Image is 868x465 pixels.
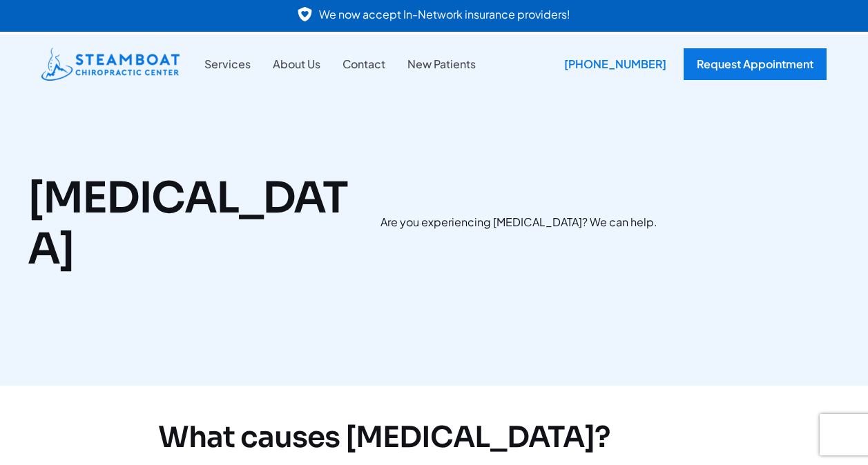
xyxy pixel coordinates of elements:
[41,48,180,81] img: Steamboat Chiropractic Center
[684,48,827,80] a: Request Appointment
[396,55,487,73] a: New Patients
[554,48,677,80] div: [PHONE_NUMBER]
[262,55,331,73] a: About Us
[380,213,840,231] p: Are you experiencing [MEDICAL_DATA]? We can help.
[331,55,396,73] a: Contact
[28,172,353,275] h1: [MEDICAL_DATA]
[193,55,262,73] a: Services
[193,55,487,73] nav: Site Navigation
[554,48,670,80] a: [PHONE_NUMBER]
[158,420,711,455] h2: What causes [MEDICAL_DATA]?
